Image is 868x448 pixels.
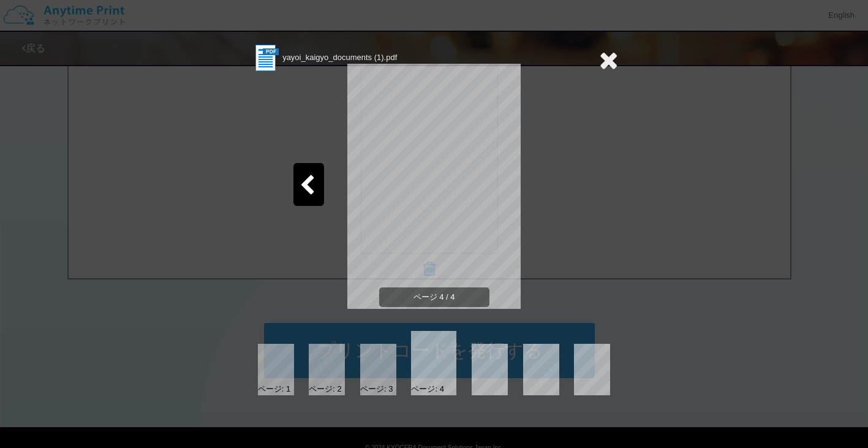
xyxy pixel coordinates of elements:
[309,384,341,395] div: ページ: 2
[379,287,489,308] span: ページ 4 / 4
[411,384,443,395] div: ページ: 4
[360,384,393,395] div: ページ: 3
[258,384,290,395] div: ページ: 1
[282,53,397,62] span: yayoi_kaigyo_documents (1).pdf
